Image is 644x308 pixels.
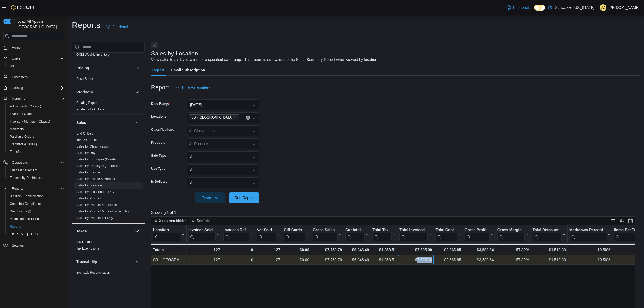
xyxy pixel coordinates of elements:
[76,177,115,181] a: Sales by Invoice & Product
[198,192,222,203] span: Export
[76,240,92,244] a: Tax Details
[151,140,165,145] label: Products
[151,101,170,106] label: Date Range
[533,257,566,263] div: -$1,513.30
[533,247,566,253] div: -$1,513.30
[8,133,64,140] span: Purchase Orders
[76,107,104,112] span: Products to Archive
[134,228,140,234] button: Taxes
[504,2,532,13] a: Feedback
[533,227,566,241] button: Total Discount
[8,118,64,125] span: Inventory Manager (Classic)
[189,218,213,224] button: Sort fields
[8,141,39,148] a: Transfers (Classic)
[11,5,35,10] img: Cova
[399,227,428,241] div: Total Invoiced
[76,157,119,162] span: Sales by Employee (Created)
[12,45,21,50] span: Home
[10,135,34,139] span: Purchase Orders
[1,159,67,166] button: Operations
[72,51,145,60] div: OCM
[10,242,26,249] a: Settings
[10,44,64,51] span: Home
[600,4,606,11] div: Jonathan Dumont
[12,86,23,90] span: Catalog
[5,110,67,118] button: Inventory Count
[5,192,67,200] button: BioTrack Reconciliation
[5,62,67,70] button: Users
[76,131,93,136] span: End Of Day
[284,227,309,241] button: Gift Cards
[76,259,97,264] h3: Traceability
[12,186,23,191] span: Reports
[10,194,44,198] span: BioTrack Reconciliation
[8,103,64,110] span: Adjustments (Classic)
[76,228,133,234] button: Taxes
[10,150,23,154] span: Transfers
[76,209,129,214] span: Sales by Product & Location per Day
[1,241,67,249] button: Settings
[72,269,145,278] div: Traceability
[223,227,253,241] button: Invoices Ref
[188,247,220,253] div: 127
[76,246,99,251] span: Tax Exemptions
[159,219,187,223] span: 2 columns hidden
[8,126,64,132] span: Manifests
[497,227,524,241] div: Gross Margin
[1,185,67,192] button: Reports
[399,247,432,253] div: $7,605.00
[76,270,110,275] span: BioTrack Reconciliation
[8,208,64,215] span: Dashboards
[76,203,117,207] a: Sales by Product & Location
[345,227,365,232] div: Subtotal
[399,227,432,241] button: Total Invoiced
[5,133,67,140] button: Purchase Orders
[76,53,110,57] span: OCM Weekly Inventory
[76,228,87,234] h3: Taxes
[76,151,95,155] a: Sales by Day
[399,257,432,263] div: $7,605.00
[76,120,86,125] h3: Sales
[134,65,140,71] button: Pricing
[252,116,256,120] button: Open list of options
[555,4,595,11] p: Schwazze [US_STATE]
[76,77,93,81] a: Price Sheet
[246,116,250,120] button: Clear input
[10,104,41,109] span: Adjustments (Classic)
[76,209,129,213] a: Sales by Product & Location per Day
[8,223,23,230] a: Reports
[8,216,64,222] span: Metrc Reconciliation
[10,242,64,248] span: Settings
[5,140,67,148] button: Transfers (Classic)
[8,208,34,215] a: Dashboards
[151,57,378,63] div: View sales totals by location for a specified date range. This report is equivalent to the Sales ...
[10,85,25,91] button: Catalog
[5,118,67,125] button: Inventory Manager (Classic)
[187,151,259,162] button: All
[76,145,109,148] a: Sales by Classification
[72,130,145,223] div: Sales
[5,148,67,156] button: Transfers
[76,216,113,220] a: Sales by Product per Day
[399,227,428,232] div: Total Invoiced
[1,84,67,92] button: Catalog
[188,227,220,241] button: Invoices Sold
[372,247,396,253] div: $1,358.51
[76,151,95,155] span: Sales by Day
[619,218,625,224] button: Display options
[12,97,25,101] span: Inventory
[151,50,198,57] h3: Sales by Location
[72,20,100,31] h1: Reports
[182,85,210,90] span: Hide Parameters
[8,149,25,155] a: Transfers
[465,227,490,241] div: Gross Profit
[313,247,342,253] div: $7,759.79
[313,227,338,232] div: Gross Sales
[313,227,342,241] button: Gross Sales
[435,227,461,241] button: Total Cost
[8,141,64,148] span: Transfers (Classic)
[10,224,21,229] span: Reports
[5,200,67,208] button: Canadian Compliance
[284,257,309,263] div: $0.00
